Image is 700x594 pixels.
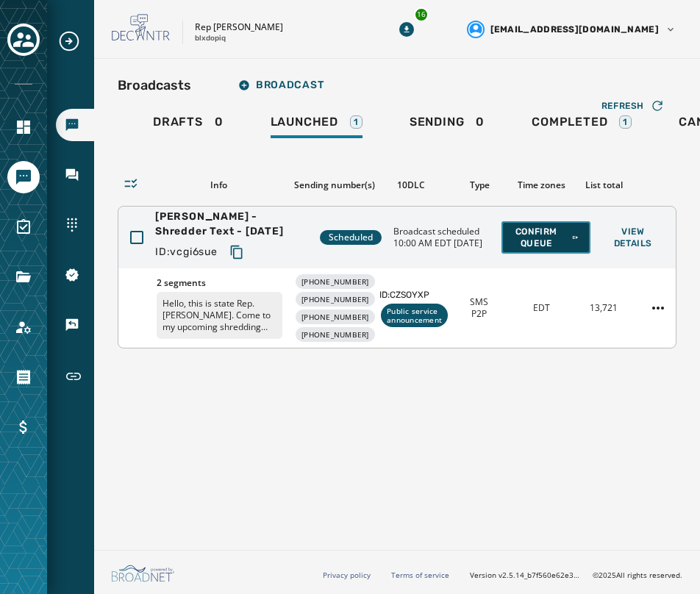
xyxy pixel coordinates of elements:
span: Scheduled [329,232,373,243]
a: Navigate to Home [7,111,40,143]
button: Copy text to clipboard [224,239,250,265]
a: Navigate to Orders [7,361,40,393]
div: [PHONE_NUMBER] [296,292,375,307]
span: Broadcast scheduled 10:00 AM EDT [DATE] [393,226,489,249]
div: Info [156,179,282,191]
span: Completed [532,115,607,129]
button: Refresh [590,94,676,118]
span: P2P [471,308,487,320]
div: [PHONE_NUMBER] [296,327,375,342]
button: Confirm Queue [501,221,590,254]
a: Terms of service [391,570,449,580]
a: Navigate to 10DLC Registration [56,259,94,291]
h2: Broadcasts [118,75,191,96]
div: Time zones [517,179,568,191]
span: Launched [271,115,338,129]
p: Hello, this is state Rep. [PERSON_NAME]. Come to my upcoming shredding event [DATE][DATE], from 1... [157,292,282,339]
a: Navigate to Broadcasts [56,109,94,141]
span: [PERSON_NAME] - Shredder Text - [DATE] [155,210,308,239]
a: Drafts0 [141,107,235,141]
div: 0 [410,115,485,138]
a: Navigate to Sending Numbers [56,209,94,241]
span: Broadcast [238,79,324,91]
span: View Details [614,226,652,249]
button: Rader - Shredder Text - 10-16-25 action menu [646,296,670,320]
button: User settings [461,15,682,44]
span: Version [470,570,581,581]
div: 0 [153,115,224,138]
p: Rep [PERSON_NAME] [195,21,283,33]
a: Navigate to Messaging [7,161,40,193]
div: [PHONE_NUMBER] [296,274,375,289]
div: Type [454,179,505,191]
a: Launched1 [259,107,374,141]
div: EDT [516,302,566,314]
a: Navigate to Billing [7,411,40,443]
span: 2 segments [157,277,282,289]
span: ID: CZSOYXP [379,289,443,301]
a: Navigate to Keywords & Responders [56,309,94,341]
button: Expand sub nav menu [57,29,93,53]
div: 10DLC [379,179,443,191]
div: 1 [350,115,362,129]
span: Refresh [601,100,644,112]
button: Download Menu [393,16,420,43]
div: Public service announcement [381,304,448,327]
a: Sending0 [398,107,496,141]
a: Completed1 [520,107,643,141]
button: Broadcast [226,71,335,100]
span: ID: vcgi6sue [155,245,218,260]
div: [PHONE_NUMBER] [296,309,375,324]
p: blxdopiq [195,33,226,44]
span: SMS [470,296,488,308]
a: Navigate to Inbox [56,159,94,191]
button: View Details [602,221,664,254]
a: Navigate to Files [7,261,40,293]
span: v2.5.14_b7f560e62e3347fd09829e8ac9922915a95fe427 [499,570,581,581]
div: Sending number(s) [294,179,368,191]
div: List total [579,179,629,191]
a: Navigate to Account [7,311,40,343]
span: Drafts [153,115,203,129]
a: Navigate to Surveys [7,211,40,243]
button: Toggle account select drawer [7,24,40,56]
span: [EMAIL_ADDRESS][DOMAIN_NAME] [490,24,659,35]
a: Navigate to Short Links [56,359,94,394]
div: 13,721 [579,302,629,314]
div: 16 [414,7,429,22]
span: © 2025 All rights reserved. [593,570,682,580]
a: Privacy policy [323,570,371,580]
span: Sending [410,115,465,129]
div: 1 [619,115,632,129]
span: Confirm Queue [513,226,579,249]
